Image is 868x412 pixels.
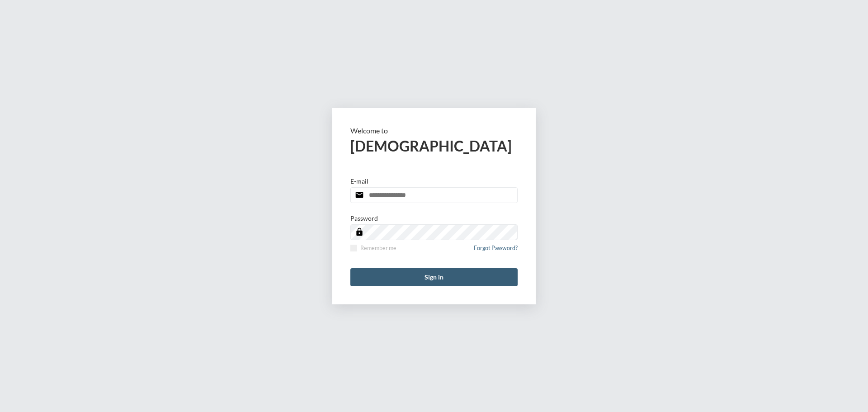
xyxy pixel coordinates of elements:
[350,214,378,222] p: Password
[350,126,518,135] p: Welcome to
[350,177,368,185] p: E-mail
[350,268,518,286] button: Sign in
[474,245,518,257] a: Forgot Password?
[350,245,396,251] label: Remember me
[350,137,518,155] h2: [DEMOGRAPHIC_DATA]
